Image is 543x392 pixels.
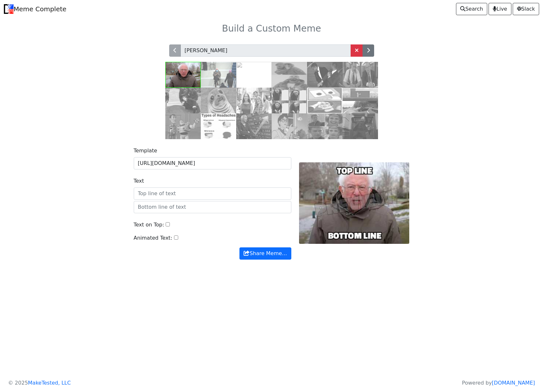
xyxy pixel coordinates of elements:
img: stonks.jpg [236,113,272,139]
img: 6IUTo1lNQfBs-nOjmuVQFB6lAp0REwOux-0QSIi5DZ4.jpg [236,62,272,88]
input: Top line of text [134,187,291,200]
label: Text [134,177,144,185]
p: © 2025 [8,379,71,387]
img: right.jpg [307,113,343,139]
img: headaches.jpg [201,113,236,139]
label: Template [134,147,157,155]
img: drake.jpg [272,62,307,88]
label: Text on Top: [134,221,164,229]
img: pigeon.jpg [272,113,307,139]
label: Animated Text: [134,234,172,242]
img: bully-maguire-dance.gif [343,113,378,139]
img: exit.jpg [343,88,378,113]
img: ds.jpg [307,88,343,113]
a: Search [456,3,487,15]
button: Share Meme… [239,247,291,260]
h3: Build a Custom Meme [63,23,480,34]
span: Slack [517,5,535,13]
img: officespace-whatdoyoudohere.gif [343,62,378,88]
img: db.jpg [236,88,272,113]
img: buzz.jpg [165,113,201,139]
img: GjFagxx.jpeg [165,62,201,88]
img: 21xp-sanders-meme-superJumbo-v4.jpg [201,62,236,88]
a: Live [489,3,511,15]
img: slap.jpg [307,62,343,88]
a: Meme Complete [4,3,66,15]
img: ams.jpg [201,88,236,113]
input: Bottom line of text [134,201,291,213]
img: gru.jpg [272,88,307,113]
img: grave.jpg [165,88,201,113]
p: Powered by [462,379,535,387]
span: Search [460,5,483,13]
a: MakeTested, LLC [28,380,71,386]
input: Background Image URL [134,157,291,169]
input: Template name or description... [180,44,351,57]
a: Slack [513,3,539,15]
img: Meme Complete [4,4,14,14]
a: [DOMAIN_NAME] [492,380,535,386]
span: Live [493,5,507,13]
